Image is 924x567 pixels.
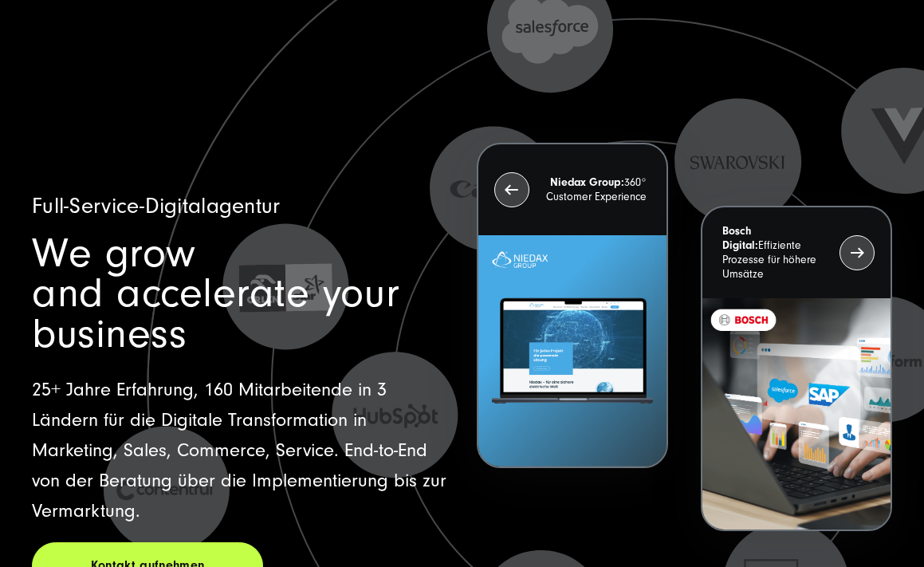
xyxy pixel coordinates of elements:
[32,230,399,357] span: We grow and accelerate your business
[32,194,281,219] span: Full-Service-Digitalagentur
[32,375,447,526] p: 25+ Jahre Erfahrung, 160 Mitarbeitende in 3 Ländern für die Digitale Transformation in Marketing,...
[538,175,647,204] p: 360° Customer Experience
[702,298,891,530] img: BOSCH - Kundeprojekt - Digital Transformation Agentur SUNZINET
[550,176,624,189] strong: Niedax Group:
[722,224,831,282] p: Effiziente Prozesse für höhere Umsätze
[478,235,666,467] img: Letztes Projekt von Niedax. Ein Laptop auf dem die Niedax Website geöffnet ist, auf blauem Hinter...
[477,143,668,468] button: Niedax Group:360° Customer Experience Letztes Projekt von Niedax. Ein Laptop auf dem die Niedax W...
[722,225,758,252] strong: Bosch Digital:
[701,206,892,531] button: Bosch Digital:Effiziente Prozesse für höhere Umsätze BOSCH - Kundeprojekt - Digital Transformatio...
